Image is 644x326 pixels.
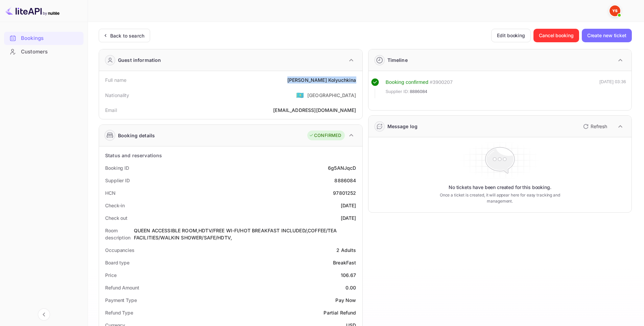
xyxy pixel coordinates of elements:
div: Message log [387,123,418,130]
span: Supplier ID: [386,88,409,95]
div: Occupancies [105,247,135,254]
div: Email [105,107,117,114]
div: BreakFast [333,259,356,266]
div: 97801252 [333,189,356,196]
div: 0.00 [345,284,356,291]
div: HCN [105,189,116,196]
button: Cancel booking [533,29,579,42]
div: Payment Type [105,297,137,304]
p: Once a ticket is created, it will appear here for easy tracking and management. [429,192,571,204]
div: Bookings [21,34,80,42]
div: Booking details [118,132,155,139]
div: [EMAIL_ADDRESS][DOMAIN_NAME] [273,107,356,114]
button: Create new ticket [582,29,632,42]
img: LiteAPI logo [5,5,59,16]
div: Booking confirmed [386,78,429,86]
div: Board type [105,259,129,266]
button: Collapse navigation [38,308,50,321]
div: Customers [21,48,80,56]
div: Pay Now [335,297,356,304]
div: Back to search [110,32,144,39]
div: [DATE] [341,202,356,209]
div: Customers [4,45,84,59]
div: [GEOGRAPHIC_DATA] [307,92,356,99]
div: Check-in [105,202,125,209]
div: Booking ID [105,164,129,171]
a: Bookings [4,32,84,44]
button: Refresh [579,121,610,132]
button: Edit booking [491,29,531,42]
div: Bookings [4,32,84,45]
div: Room description [105,227,134,241]
div: [DATE] 03:36 [599,78,626,98]
div: Guest information [118,56,161,64]
p: No tickets have been created for this booking. [449,184,551,191]
div: [DATE] [341,214,356,222]
img: Yandex Support [610,5,620,16]
div: Refund Type [105,309,133,316]
span: United States [296,89,304,101]
div: 106.67 [341,272,356,279]
div: Supplier ID [105,177,130,184]
a: Customers [4,45,84,58]
span: 8886084 [410,88,427,95]
div: # 3900207 [430,78,453,86]
div: Refund Amount [105,284,139,291]
div: 8886084 [334,177,356,184]
p: Refresh [591,123,607,130]
div: Timeline [387,56,408,64]
div: Full name [105,76,126,84]
div: CONFIRMED [309,132,341,139]
div: 2 Adults [336,247,356,254]
div: Status and reservations [105,152,162,159]
div: Price [105,272,117,279]
div: QUEEN ACCESSIBLE ROOM,HDTV/FREE WI-FI/HOT BREAKFAST INCLUDED/,COFFEE/TEA FACILITIES/WALKIN SHOWER... [134,227,356,241]
div: Partial Refund [324,309,356,316]
div: Check out [105,214,127,222]
div: Nationality [105,92,129,99]
div: 6g5ANJqcD [328,164,356,171]
div: [PERSON_NAME] Kolyuchkina [287,76,356,84]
